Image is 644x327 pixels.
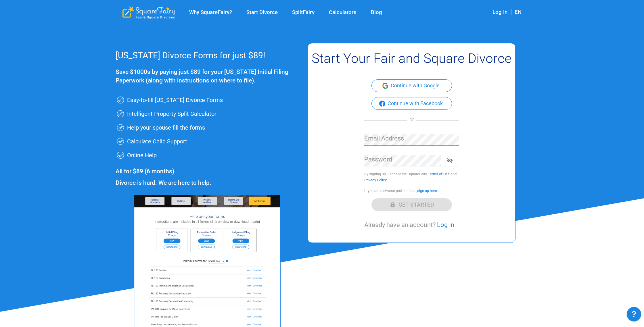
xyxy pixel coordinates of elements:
[364,117,459,122] div: or
[437,221,454,228] a: Log In
[428,172,450,176] a: Terms of Use
[364,188,459,194] label: If you are a divorce professional, .
[379,101,385,107] img: Facebook Social Icon
[371,79,452,92] button: Google Social IconContinue with Google
[515,9,522,16] div: EN
[322,9,364,16] a: Calculators
[364,178,386,182] a: Privacy Policy
[127,152,299,159] li: Online Help
[127,97,299,103] li: Easy-to-fill [US_STATE] Divorce Forms
[116,68,299,85] h3: Save $1000s by paying just $89 for your [US_STATE] Initial Filing Paperwork (along with instructi...
[309,52,514,65] h1: Start Your Fair and Square Divorce
[116,50,299,60] h2: [US_STATE] Divorce Forms for just $89!
[624,304,644,327] iframe: JSD widget
[507,8,515,15] span: |
[239,9,285,16] a: Start Divorce
[285,9,322,16] a: SplitFairy
[127,110,299,117] li: Intelligent Property Split Calculator
[127,138,299,145] li: Calculate Child Support
[116,166,299,188] h3: All for $89 (6 months). Divorce is hard. We are here to help.
[371,97,452,110] button: Facebook Social IconContinue with Facebook
[127,124,299,131] li: Help your spouse fill the forms
[182,9,239,16] a: Why SquareFairy?
[417,188,437,193] a: sign up here
[492,9,507,15] a: Log In
[364,220,459,230] label: Already have an account?
[364,171,459,183] label: By signing up, I accept the SquareFairy and .
[122,6,175,19] div: SquareFairy Logo
[364,9,389,16] a: Blog
[382,83,388,89] img: Google Social Icon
